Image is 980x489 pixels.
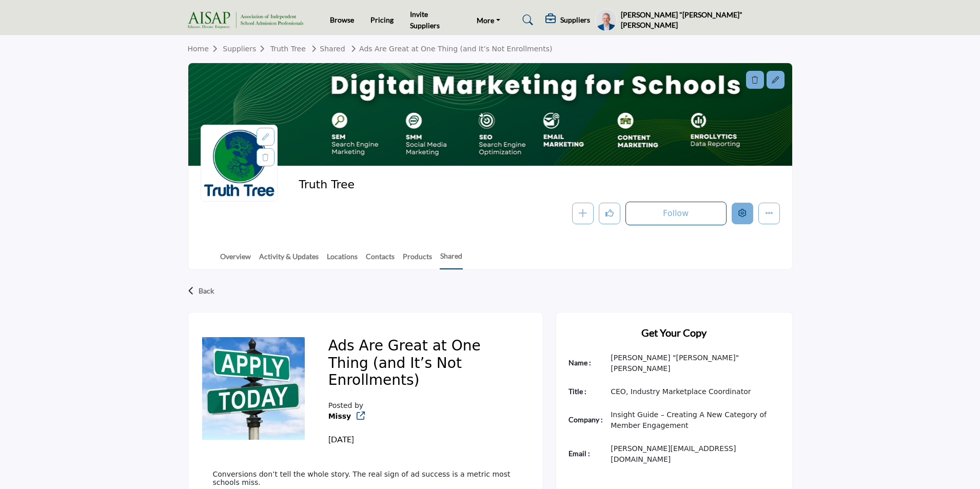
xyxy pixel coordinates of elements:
[569,358,591,367] b: Name :
[595,9,617,31] button: Show hide supplier dropdown
[188,12,308,29] img: site Logo
[202,337,305,440] img: No Feature content logo
[365,251,395,269] a: Contacts
[328,337,518,393] h2: Ads Are Great at One Thing (and It’s Not Enrollments)
[625,202,727,225] button: Follow
[767,71,785,89] div: Aspect Ratio:6:1,Size:1200x200px
[560,15,590,25] h5: Suppliers
[611,353,779,374] p: [PERSON_NAME] "[PERSON_NAME]" [PERSON_NAME]
[326,251,358,269] a: Locations
[347,45,552,53] a: Ads Are Great at One Thing (and It’s Not Enrollments)
[732,203,753,224] button: Edit company
[758,203,780,224] button: More details
[328,434,354,444] span: [DATE]
[545,14,590,26] div: Suppliers
[328,411,351,422] b: Redirect to company listing - truth-tree
[469,13,507,27] a: More
[270,45,306,53] a: Truth Tree
[220,251,251,269] a: Overview
[402,251,433,269] a: Products
[611,443,779,465] p: [PERSON_NAME][EMAIL_ADDRESS][DOMAIN_NAME]
[328,412,351,420] a: Missy
[328,400,381,445] div: Posted by
[569,325,780,340] h2: Get Your Copy
[410,10,440,30] a: Invite Suppliers
[259,251,319,269] a: Activity & Updates
[199,282,214,300] p: Back
[213,470,518,486] p: Conversions don’t tell the whole story. The real sign of ad success is a metric most schools miss.
[611,409,779,431] p: Insight Guide – Creating A New Category of Member Engagement
[257,128,275,146] div: Aspect Ratio:1:1,Size:400x400px
[621,10,792,30] h5: [PERSON_NAME] "[PERSON_NAME]" [PERSON_NAME]
[440,250,463,269] a: Shared
[569,415,603,424] b: Company :
[299,178,581,191] h2: Truth Tree
[599,203,620,224] button: Like
[223,45,270,53] a: Suppliers
[569,449,590,458] b: Email :
[308,45,345,53] a: Shared
[569,387,586,396] b: Title :
[330,15,354,24] a: Browse
[188,45,223,53] a: Home
[370,15,394,24] a: Pricing
[611,386,779,397] p: CEO, Industry Marketplace Coordinator
[513,12,540,28] a: Search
